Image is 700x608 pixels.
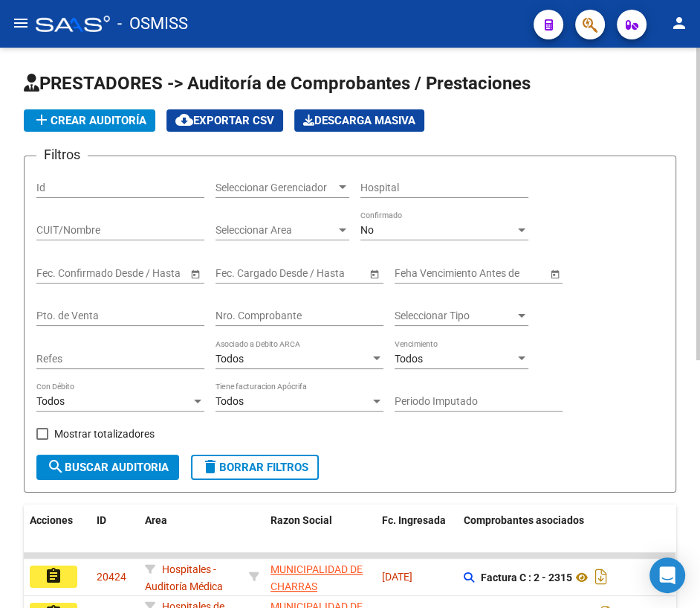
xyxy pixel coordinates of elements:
[54,425,155,443] span: Mostrar totalizadores
[33,114,146,127] span: Crear Auditoría
[592,565,611,589] i: Descargar documento
[649,557,685,593] div: Open Intercom Messenger
[117,7,188,40] span: - OSMISS
[282,267,355,280] input: Fecha fin
[175,111,193,129] mat-icon: cloud_download
[191,455,319,480] button: Borrar Filtros
[24,505,91,570] datatable-header-cell: Acciones
[12,14,30,32] mat-icon: menu
[215,395,244,407] span: Todos
[270,563,363,592] span: MUNICIPALIDAD DE CHARRAS
[464,514,584,526] span: Comprobantes asociados
[547,266,563,281] button: Open calendar
[145,514,167,526] span: Area
[270,561,370,592] div: - 30999099927
[24,109,155,132] button: Crear Auditoría
[366,266,382,281] button: Open calendar
[376,505,458,570] datatable-header-cell: Fc. Ingresada
[30,514,73,526] span: Acciones
[187,266,203,281] button: Open calendar
[294,109,424,132] button: Descarga Masiva
[215,182,336,194] span: Seleccionar Gerenciador
[215,267,270,280] input: Fecha inicio
[670,14,688,32] mat-icon: person
[103,267,176,280] input: Fecha fin
[47,458,65,476] mat-icon: search
[395,310,515,322] span: Seleccionar Tipo
[45,567,62,585] mat-icon: assignment
[360,224,374,236] span: No
[294,109,424,132] app-download-masive: Descarga masiva de comprobantes (adjuntos)
[215,224,336,237] span: Seleccionar Area
[481,572,572,583] strong: Factura C : 2 - 2315
[47,461,169,474] span: Buscar Auditoria
[36,267,91,280] input: Fecha inicio
[166,109,283,132] button: Exportar CSV
[139,505,243,570] datatable-header-cell: Area
[97,571,126,583] span: 20424
[395,353,423,365] span: Todos
[24,73,531,94] span: PRESTADORES -> Auditoría de Comprobantes / Prestaciones
[201,461,308,474] span: Borrar Filtros
[175,114,274,127] span: Exportar CSV
[36,395,65,407] span: Todos
[265,505,376,570] datatable-header-cell: Razon Social
[270,514,332,526] span: Razon Social
[303,114,415,127] span: Descarga Masiva
[382,514,446,526] span: Fc. Ingresada
[215,353,244,365] span: Todos
[97,514,106,526] span: ID
[201,458,219,476] mat-icon: delete
[145,563,223,592] span: Hospitales - Auditoría Médica
[91,505,139,570] datatable-header-cell: ID
[382,571,412,583] span: [DATE]
[458,505,677,570] datatable-header-cell: Comprobantes asociados
[36,144,88,165] h3: Filtros
[33,111,51,129] mat-icon: add
[36,455,179,480] button: Buscar Auditoria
